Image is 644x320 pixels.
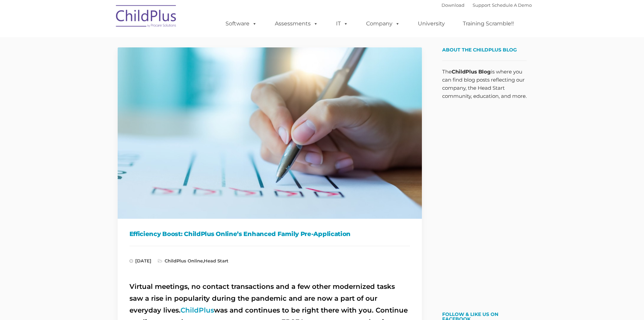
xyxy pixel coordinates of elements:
a: University [411,17,452,30]
span: , [158,258,229,263]
strong: ChildPlus Blog [452,68,491,75]
a: Head Start [204,258,229,263]
font: | [442,2,532,8]
a: Download [442,2,464,8]
a: Software [219,17,264,30]
a: ChildPlus [181,306,214,314]
img: ChildPlus by Procare Solutions [113,0,180,34]
a: Assessments [268,17,325,30]
a: Schedule A Demo [492,2,532,8]
a: Support [473,2,491,8]
a: IT [329,17,355,30]
a: Company [359,17,407,30]
p: The is where you can find blog posts reflecting our company, the Head Start community, education,... [442,68,527,100]
a: ChildPlus Online [165,258,203,263]
img: Efficiency Boost: ChildPlus Online's Enhanced Family Pre-Application Process - Streamlining Appli... [118,47,422,219]
span: About the ChildPlus Blog [442,47,517,53]
a: Training Scramble!! [456,17,521,30]
span: [DATE] [129,258,151,263]
h1: Efficiency Boost: ChildPlus Online’s Enhanced Family Pre-Application [129,229,410,239]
